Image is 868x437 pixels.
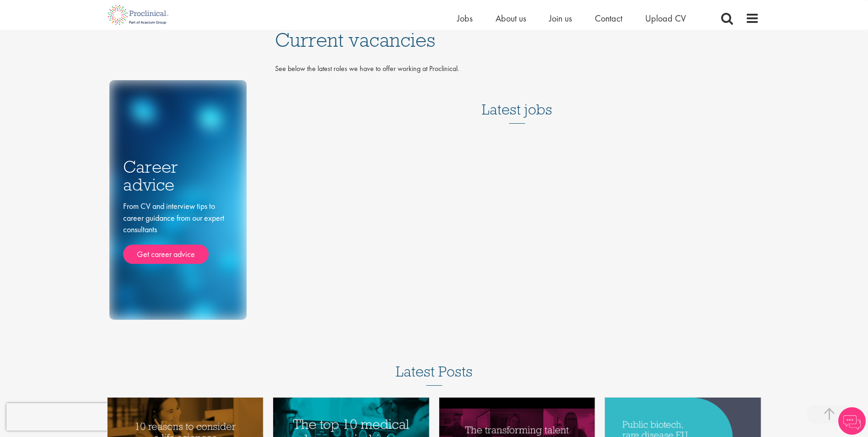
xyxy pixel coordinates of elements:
a: About us [496,12,526,24]
div: From CV and interview tips to career guidance from our expert consultants [123,200,233,264]
img: Chatbot [838,407,866,435]
a: Jobs [457,12,473,24]
p: See below the latest roles we have to offer working at Proclinical. [275,64,759,74]
span: Current vacancies [275,27,435,52]
iframe: reCAPTCHA [6,403,124,431]
a: Get career advice [123,245,209,264]
a: Join us [549,12,572,24]
a: Upload CV [645,12,686,24]
h3: Latest jobs [482,79,552,124]
a: Contact [595,12,622,24]
h3: Career advice [123,158,233,193]
h3: Latest Posts [396,364,473,386]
